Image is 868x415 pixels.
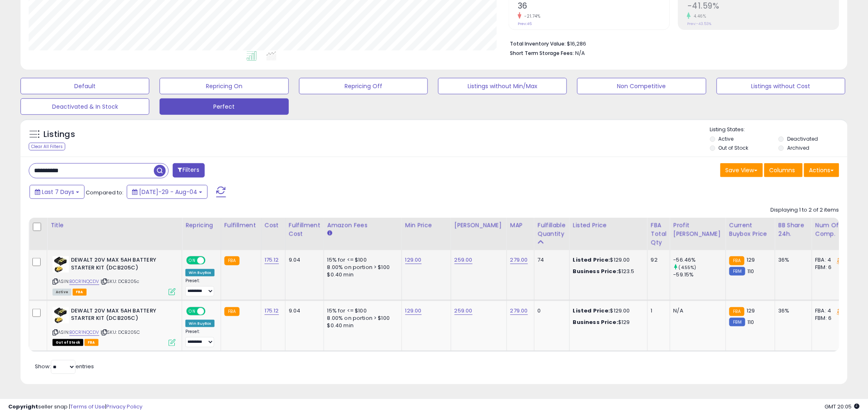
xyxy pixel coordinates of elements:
[779,307,806,315] div: 36%
[651,307,664,315] div: 1
[101,329,140,335] span: | SKU: DCB205C
[438,78,567,94] button: Listings without Min/Max
[687,21,711,26] small: Prev: -43.53%
[265,307,279,315] a: 175.12
[518,21,532,26] small: Prev: 46
[8,403,38,410] strong: Copyright
[71,256,171,274] b: DEWALT 20V MAX 5AH BATTERY STARTER KIT (DCB205C)
[224,307,240,316] small: FBA
[173,163,205,178] button: Filters
[139,188,197,196] span: [DATE]-29 - Aug-04
[521,13,541,19] small: -21.74%
[651,221,667,247] div: FBA Total Qty
[825,403,860,410] span: 2025-08-12 20:05 GMT
[729,318,745,326] small: FBM
[510,50,574,57] b: Short Term Storage Fees:
[327,221,398,230] div: Amazon Fees
[53,256,176,294] div: ASIN:
[455,221,503,230] div: [PERSON_NAME]
[327,307,395,315] div: 15% for <= $100
[327,315,395,322] div: 8.00% on portion > $100
[804,163,839,177] button: Actions
[185,329,215,347] div: Preset:
[764,163,803,177] button: Columns
[204,257,217,264] span: OFF
[405,221,448,230] div: Min Price
[729,256,745,265] small: FBA
[573,256,610,264] b: Listed Price:
[185,221,217,230] div: Repricing
[455,256,473,264] a: 259.00
[815,307,843,315] div: FBA: 4
[327,322,395,329] div: $0.40 min
[185,278,215,296] div: Preset:
[573,318,618,326] b: Business Price:
[575,49,585,57] span: N/A
[69,329,99,336] a: B0CR1NQCDV
[289,307,318,315] div: 9.04
[289,256,318,264] div: 9.04
[674,221,722,238] div: Profit [PERSON_NAME]
[538,307,563,315] div: 0
[455,307,473,315] a: 259.00
[299,78,428,94] button: Repricing Off
[53,289,71,296] span: All listings currently available for purchase on Amazon
[747,256,755,264] span: 129
[510,307,528,315] a: 279.00
[719,135,734,142] label: Active
[43,129,75,140] h5: Listings
[101,278,139,285] span: | SKU: DCB205c
[771,206,839,214] div: Displaying 1 to 2 of 2 items
[71,307,171,324] b: DEWALT 20V MAX 5AH BATTERY STARTER KIT (DCB205C)
[85,339,98,346] span: FBA
[651,256,664,264] div: 92
[787,144,809,151] label: Archived
[86,189,123,196] span: Compared to:
[510,40,566,47] b: Total Inventory Value:
[815,221,845,238] div: Num of Comp.
[327,256,395,264] div: 15% for <= $100
[573,221,644,230] div: Listed Price
[327,264,395,271] div: 8.00% on portion > $100
[679,264,697,271] small: (4.55%)
[405,307,422,315] a: 129.00
[687,1,839,12] h2: -41.59%
[573,307,610,315] b: Listed Price:
[577,78,706,94] button: Non Competitive
[50,221,178,230] div: Title
[573,268,641,275] div: $123.5
[327,271,395,278] div: $0.40 min
[204,308,217,315] span: OFF
[29,143,65,150] div: Clear All Filters
[815,315,843,322] div: FBM: 6
[185,269,215,276] div: Win BuyBox
[747,267,754,275] span: 110
[224,221,258,230] div: Fulfillment
[69,278,99,285] a: B0CR1NQCDV
[717,78,845,94] button: Listings without Cost
[573,256,641,264] div: $129.00
[510,38,833,48] li: $16,286
[691,13,706,19] small: 4.46%
[674,256,726,264] div: -56.46%
[815,256,843,264] div: FBA: 4
[573,307,641,315] div: $129.00
[187,257,197,264] span: ON
[30,185,85,199] button: Last 7 Days
[719,144,749,151] label: Out of Stock
[53,256,69,273] img: 41fjGtHmsLL._SL40_.jpg
[674,307,720,315] div: N/A
[770,166,795,174] span: Columns
[53,307,69,324] img: 41fjGtHmsLL._SL40_.jpg
[729,307,745,316] small: FBA
[720,163,763,177] button: Save View
[42,188,74,196] span: Last 7 Days
[70,403,105,410] a: Terms of Use
[160,78,288,94] button: Repricing On
[674,271,726,278] div: -59.15%
[779,256,806,264] div: 36%
[573,267,618,275] b: Business Price:
[327,230,332,237] small: Amazon Fees.
[289,221,320,238] div: Fulfillment Cost
[538,221,566,238] div: Fulfillable Quantity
